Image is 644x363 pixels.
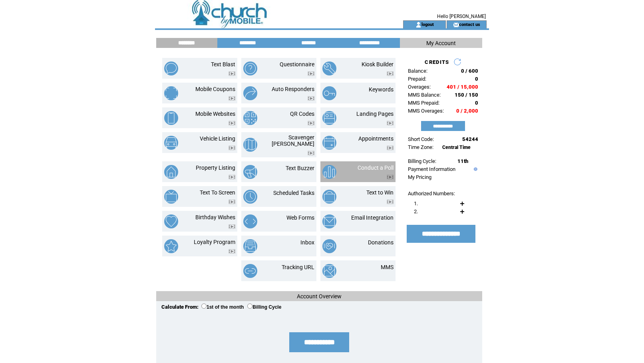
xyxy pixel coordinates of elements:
img: account_icon.gif [415,22,421,28]
span: Calculate From: [161,304,199,310]
a: Web Forms [286,214,314,221]
img: birthday-wishes.png [164,214,178,228]
a: Auto Responders [272,86,314,92]
img: video.png [387,71,394,76]
span: 1. [414,200,418,206]
span: Hello [PERSON_NAME] [437,14,486,19]
img: video.png [229,121,235,125]
img: video.png [308,121,314,125]
img: video.png [229,249,235,254]
a: Keywords [369,86,394,93]
span: Authorized Numbers: [408,190,455,196]
img: qr-codes.png [243,111,257,125]
a: Payment Information [408,166,455,172]
img: questionnaire.png [243,61,257,75]
img: keywords.png [322,86,336,100]
img: video.png [387,175,394,179]
a: Birthday Wishes [195,214,235,220]
span: MMS Prepaid: [408,100,439,106]
input: Billing Cycle [247,303,252,309]
a: Property Listing [196,165,235,171]
img: text-to-win.png [322,190,336,204]
img: mobile-websites.png [164,111,178,125]
span: CREDITS [425,59,449,65]
span: 0 / 2,000 [456,108,478,114]
img: video.png [308,71,314,76]
img: kiosk-builder.png [322,61,336,75]
img: property-listing.png [164,165,178,179]
img: auto-responders.png [243,86,257,100]
a: Appointments [358,135,394,142]
img: scavenger-hunt.png [243,138,257,152]
img: loyalty-program.png [164,239,178,253]
span: Short Code: [408,136,434,142]
span: MMS Balance: [408,92,441,98]
a: Loyalty Program [194,239,235,245]
a: Questionnaire [280,61,314,67]
img: video.png [387,146,394,150]
img: video.png [229,224,235,229]
img: vehicle-listing.png [164,136,178,150]
a: Conduct a Poll [358,165,394,171]
img: video.png [387,200,394,204]
span: Billing Cycle: [408,158,436,164]
a: Text Buzzer [286,165,314,171]
a: logout [421,22,434,27]
input: 1st of the month [201,303,207,309]
span: MMS Overages: [408,108,444,114]
a: Scavenger [PERSON_NAME] [272,134,314,147]
a: Kiosk Builder [362,61,394,67]
img: video.png [229,71,235,76]
span: Account Overview [297,293,342,300]
a: Vehicle Listing [200,135,235,142]
span: Balance: [408,68,427,74]
img: text-blast.png [164,61,178,75]
span: Overages: [408,84,431,90]
a: Donations [368,239,394,246]
span: 54244 [462,136,478,142]
img: mobile-coupons.png [164,86,178,100]
img: inbox.png [243,239,257,253]
img: video.png [229,175,235,179]
label: 1st of the month [201,304,244,310]
img: mms.png [322,264,336,278]
a: Scheduled Tasks [273,190,314,196]
img: video.png [229,146,235,150]
span: 0 [475,100,478,106]
span: Central Time [442,145,471,150]
label: Billing Cycle [247,304,281,310]
a: Text To Screen [200,189,235,196]
img: contact_us_icon.gif [453,22,459,28]
span: 401 / 15,000 [447,84,478,90]
span: 0 / 600 [461,68,478,74]
a: Landing Pages [356,111,394,117]
img: video.png [387,121,394,125]
a: MMS [381,264,394,270]
span: 150 / 150 [455,92,478,98]
a: Inbox [300,239,314,246]
a: contact us [459,22,480,27]
img: appointments.png [322,136,336,150]
img: conduct-a-poll.png [322,165,336,179]
a: Tracking URL [282,264,314,270]
img: tracking-url.png [243,264,257,278]
a: Email Integration [351,214,394,221]
img: scheduled-tasks.png [243,190,257,204]
img: video.png [229,200,235,204]
img: video.png [308,96,314,101]
img: video.png [229,96,235,101]
img: video.png [308,151,314,155]
span: 11th [457,158,468,164]
a: Text to Win [366,189,394,196]
img: web-forms.png [243,214,257,228]
a: Mobile Coupons [195,86,235,92]
span: 0 [475,76,478,82]
img: help.gif [472,167,477,171]
img: donations.png [322,239,336,253]
a: QR Codes [290,111,314,117]
a: My Pricing [408,174,431,180]
a: Mobile Websites [195,111,235,117]
img: text-buzzer.png [243,165,257,179]
img: email-integration.png [322,214,336,228]
img: text-to-screen.png [164,190,178,204]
